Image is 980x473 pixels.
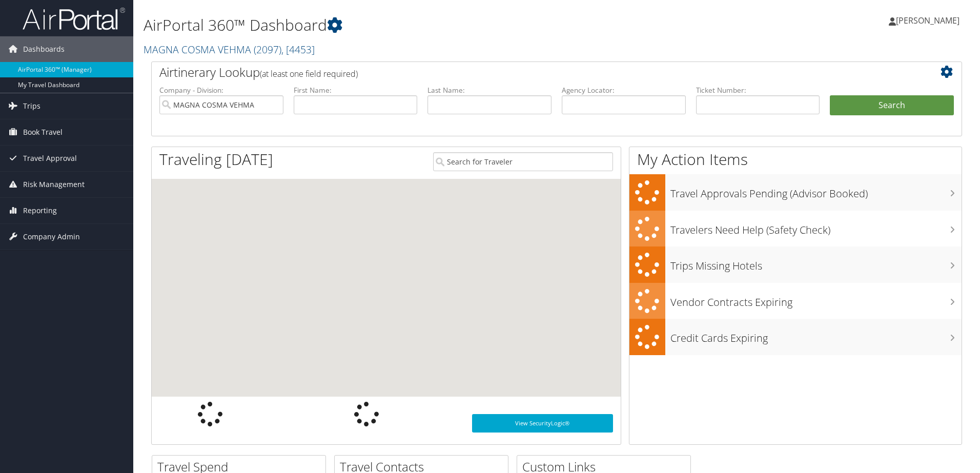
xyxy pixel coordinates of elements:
[159,149,273,170] h1: Traveling [DATE]
[427,85,552,95] label: Last Name:
[670,290,962,310] h3: Vendor Contracts Expiring
[159,64,886,81] h2: Airtinerary Lookup
[670,326,962,345] h3: Credit Cards Expiring
[629,246,962,283] a: Trips Missing Hotels
[670,254,962,273] h3: Trips Missing Hotels
[144,14,695,36] h1: AirPortal 360™ Dashboard
[629,174,962,211] a: Travel Approvals Pending (Advisor Booked)
[629,319,962,355] a: Credit Cards Expiring
[472,414,613,433] a: View SecurityLogic®
[144,43,315,56] a: MAGNA COSMA VEHMA
[23,172,85,197] span: Risk Management
[889,5,970,36] a: [PERSON_NAME]
[23,36,65,62] span: Dashboards
[670,218,962,237] h3: Travelers Need Help (Safety Check)
[830,95,954,116] button: Search
[23,146,77,171] span: Travel Approval
[629,149,962,170] h1: My Action Items
[629,211,962,247] a: Travelers Need Help (Safety Check)
[23,119,63,145] span: Book Travel
[562,85,686,95] label: Agency Locator:
[23,224,80,250] span: Company Admin
[159,85,283,95] label: Company - Division:
[281,43,315,56] span: , [ 4453 ]
[433,152,613,171] input: Search for Traveler
[629,283,962,319] a: Vendor Contracts Expiring
[23,7,125,31] img: airportal-logo.png
[23,93,40,119] span: Trips
[896,15,959,26] span: [PERSON_NAME]
[696,85,820,95] label: Ticket Number:
[254,43,281,56] span: ( 2097 )
[23,198,57,223] span: Reporting
[670,181,962,201] h3: Travel Approvals Pending (Advisor Booked)
[260,68,358,79] span: (at least one field required)
[294,85,418,95] label: First Name:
